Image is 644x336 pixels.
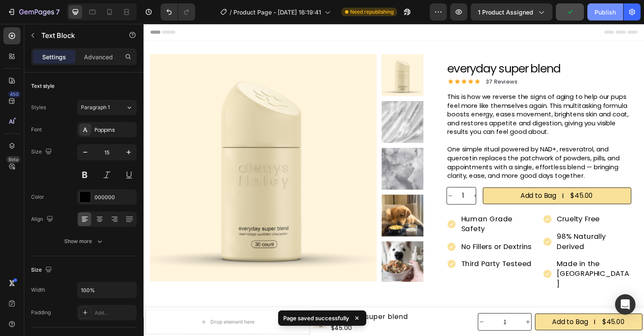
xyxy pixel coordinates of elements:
div: Font [31,126,42,133]
button: Paragraph 1 [77,100,137,115]
input: quantity [316,167,336,184]
button: Add to Bag [400,296,509,313]
div: Add... [95,309,135,317]
div: Size [31,146,54,158]
button: increment [336,167,342,184]
h1: everyday super blend [190,293,270,305]
div: Undo/Redo [161,3,195,20]
div: Poppins [95,126,135,134]
p: 37 Reviews [349,55,382,64]
div: Styles [31,104,46,111]
div: Size [31,264,54,276]
span: / [230,8,232,17]
button: increment [389,296,396,313]
p: Third Party Testeed [324,240,399,250]
button: Publish [587,3,623,20]
input: quantity [348,296,389,313]
button: 7 [3,3,63,20]
div: Add to Bag [385,171,421,180]
p: Page saved successfully [283,314,349,322]
p: Made in the [GEOGRAPHIC_DATA] [422,240,497,270]
div: Add to Bag [417,300,454,309]
button: Add to Bag [346,167,498,184]
p: 98% Naturally Derived [422,212,497,233]
h1: everyday super blend [309,38,498,54]
div: 450 [8,91,20,98]
iframe: Design area [144,24,644,336]
p: Text Block [41,30,114,41]
button: decrement [342,296,348,313]
span: Paragraph 1 [81,104,110,111]
p: Advanced [84,52,113,61]
div: $45.00 [190,305,270,316]
p: Human Grade Safety [324,194,399,215]
div: Publish [595,8,616,17]
div: $45.00 [467,299,492,310]
button: decrement [310,167,316,184]
div: Show more [64,237,104,246]
button: 1 product assigned [471,3,552,20]
div: Padding [31,309,51,316]
p: Settings [42,52,66,61]
div: Color [31,193,44,201]
p: No Fillers or Dextrins [324,223,399,233]
p: Cruelty Free [422,194,497,205]
p: 7 [56,7,60,17]
div: 000000 [95,194,135,201]
span: Product Page - [DATE] 16:19:41 [233,8,321,17]
div: $45.00 [435,170,460,181]
p: This is how we reverse the signs of aging to help our pups feel more like themselves again. This ... [310,70,497,115]
div: Align [31,214,55,225]
button: Show more [31,234,137,249]
span: 1 product assigned [478,8,533,17]
div: Beta [6,156,20,163]
div: Open Intercom Messenger [615,294,635,315]
div: Width [31,286,45,294]
input: Auto [78,282,136,298]
div: Text style [31,82,55,90]
span: Need republishing [350,8,394,16]
p: One simple ritual powered by NAD+, resveratrol, and quercetin replaces the patchwork of powders, ... [310,124,497,159]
